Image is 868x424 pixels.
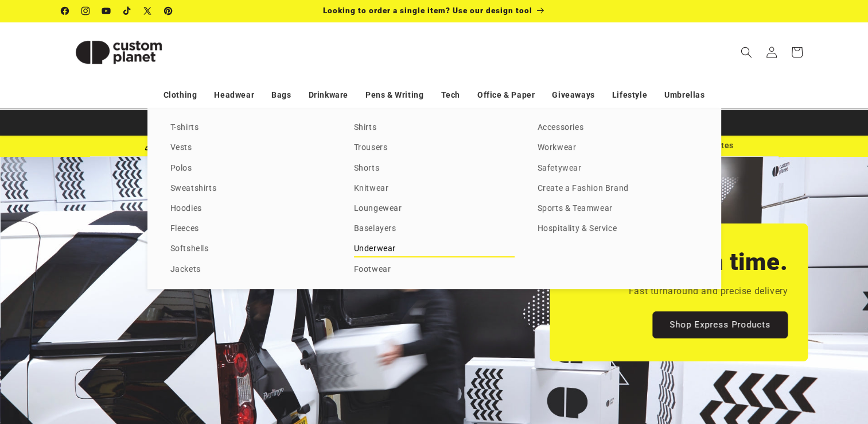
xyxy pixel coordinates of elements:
[538,140,698,156] a: Workwear
[164,85,197,105] a: Clothing
[170,262,331,277] a: Jackets
[57,22,180,82] a: Custom Planet
[354,221,515,237] a: Baselayers
[441,85,460,105] a: Tech
[538,201,698,217] a: Sports & Teamwear
[354,201,515,217] a: Loungewear
[170,181,331,196] a: Sweatshirts
[354,161,515,176] a: Shorts
[538,161,698,176] a: Safetywear
[354,120,515,136] a: Shirts
[552,85,594,105] a: Giveaways
[664,85,704,105] a: Umbrellas
[538,120,698,136] a: Accessories
[354,181,515,196] a: Knitwear
[170,201,331,217] a: Hoodies
[538,181,698,196] a: Create a Fashion Brand
[628,283,788,300] p: Fast turnaround and precise delivery
[170,241,331,257] a: Softshells
[170,120,331,136] a: T-shirts
[61,26,176,78] img: Custom Planet
[170,140,331,156] a: Vests
[170,161,331,176] a: Polos
[538,221,698,237] a: Hospitality & Service
[676,300,868,424] iframe: Chat Widget
[477,85,535,105] a: Office & Paper
[612,85,647,105] a: Lifestyle
[309,85,348,105] a: Drinkware
[214,85,254,105] a: Headwear
[323,6,532,15] span: Looking to order a single item? Use our design tool
[170,221,331,237] a: Fleeces
[652,311,788,338] a: Shop Express Products
[354,140,515,156] a: Trousers
[734,40,759,65] summary: Search
[354,262,515,277] a: Footwear
[271,85,291,105] a: Bags
[354,241,515,257] a: Underwear
[365,85,423,105] a: Pens & Writing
